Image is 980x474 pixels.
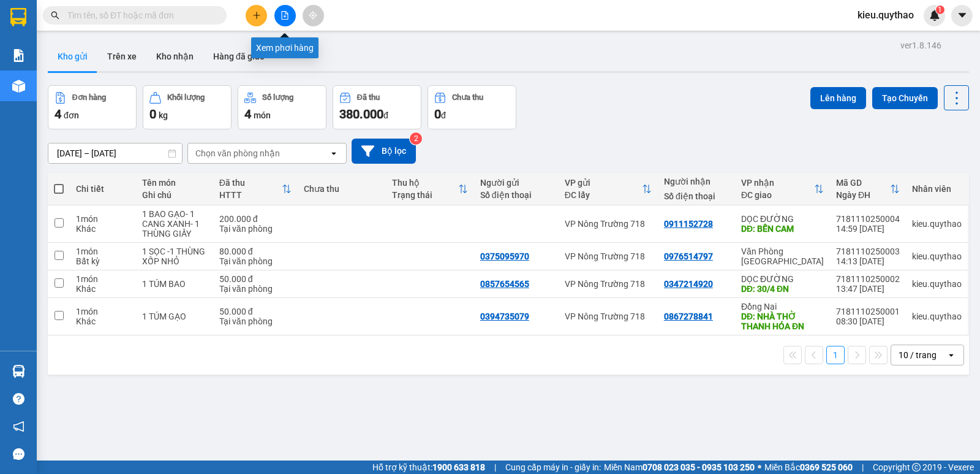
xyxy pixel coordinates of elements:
span: question-circle [13,393,24,405]
div: DỌC ĐƯỜNG [741,214,824,224]
div: 13:47 [DATE] [836,284,900,294]
div: Văn Phòng [GEOGRAPHIC_DATA] [741,247,824,266]
div: Bất kỳ [76,256,130,266]
button: Kho gửi [48,42,97,71]
div: kieu.quythao [912,219,962,229]
span: Gửi: [10,12,29,25]
span: Nhận: [88,12,117,25]
th: Toggle SortBy [213,173,298,205]
button: plus [246,5,267,26]
button: 1 [826,346,845,364]
span: Cung cấp máy in - giấy in: [505,461,601,474]
button: Chưa thu0đ [428,85,516,129]
span: kieu.quythao [848,7,924,23]
button: aim [303,5,324,26]
div: 1 món [76,214,130,224]
div: VP gửi [565,178,642,188]
div: kieu.quythao [912,279,962,289]
div: VP Nông Trường 718 [10,10,79,55]
span: | [862,461,864,474]
input: Select a date range. [48,143,182,163]
div: 1 món [76,307,130,316]
div: Tại văn phòng [219,316,292,326]
th: Toggle SortBy [830,173,906,205]
button: Đã thu380.000đ [333,85,421,129]
span: DĐ: [88,64,105,77]
span: copyright [912,463,921,472]
span: Miền Nam [604,461,755,474]
div: 7181110250003 [836,247,900,256]
button: Trên xe [97,42,146,71]
img: warehouse-icon [12,365,25,378]
th: Toggle SortBy [386,173,474,205]
div: 1 món [76,274,130,284]
div: Khác [76,224,130,234]
span: notification [13,421,24,432]
div: VP Nông Trường 718 [565,279,652,289]
div: kieu.quythao [912,312,962,321]
button: Bộ lọc [352,139,416,164]
svg: open [946,350,956,360]
div: 0976514797 [664,251,713,261]
div: VP Nông Trường 718 [565,312,652,321]
div: Số lượng [262,93,293,102]
strong: 0708 023 035 - 0935 103 250 [643,462,755,472]
div: 0911152728 [664,219,713,229]
span: đ [383,110,388,120]
button: Lên hàng [810,87,866,109]
div: Thu hộ [392,178,458,188]
span: 4 [244,107,251,121]
strong: 0369 525 060 [800,462,853,472]
span: BẾN CAM [88,57,140,100]
sup: 1 [936,6,944,14]
div: Tại văn phòng [219,256,292,266]
span: Miền Bắc [764,461,853,474]
th: Toggle SortBy [559,173,658,205]
div: Chưa thu [304,184,380,194]
sup: 2 [410,132,422,145]
div: 7181110250002 [836,274,900,284]
div: Đã thu [219,178,282,188]
button: Khối lượng0kg [143,85,232,129]
div: 14:59 [DATE] [836,224,900,234]
button: file-add [274,5,296,26]
span: file-add [281,11,289,20]
img: icon-new-feature [929,10,940,21]
img: warehouse-icon [12,80,25,93]
span: plus [252,11,261,20]
img: logo-vxr [10,8,26,26]
div: Ngày ĐH [836,190,890,200]
div: Số điện thoại [480,190,552,200]
div: 14:13 [DATE] [836,256,900,266]
button: caret-down [951,5,973,26]
div: Khối lượng [167,93,205,102]
div: Chọn văn phòng nhận [195,147,280,159]
div: ver 1.8.146 [900,39,941,52]
span: 0 [434,107,441,121]
div: Đã thu [357,93,380,102]
span: đ [441,110,446,120]
button: Số lượng4món [238,85,326,129]
span: món [254,110,271,120]
div: 0394735079 [480,312,529,321]
span: 1 [938,6,942,14]
div: 0867278841 [664,312,713,321]
strong: 1900 633 818 [432,462,485,472]
div: Đồng Nai [741,302,824,312]
div: HTTT [219,190,282,200]
div: DỌC ĐƯỜNG [741,274,824,284]
div: 0911152728 [88,40,173,57]
div: Xem phơi hàng [251,37,318,58]
div: ĐC giao [741,190,814,200]
span: ⚪️ [758,465,761,470]
div: Tại văn phòng [219,284,292,294]
div: Số điện thoại [664,191,729,201]
div: Tên món [142,178,207,188]
div: DỌC ĐƯỜNG [88,10,173,40]
th: Toggle SortBy [735,173,830,205]
div: 50.000 đ [219,307,292,316]
div: kieu.quythao [912,251,962,261]
div: 1 món [76,247,130,256]
div: ĐC lấy [565,190,642,200]
div: 0347214920 [664,279,713,289]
